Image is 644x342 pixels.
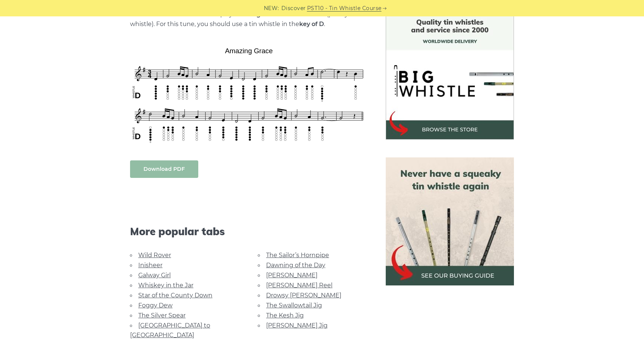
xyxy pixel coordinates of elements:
[266,302,322,309] a: The Swallowtail Jig
[266,252,329,259] a: The Sailor’s Hornpipe
[299,20,324,28] strong: key of D
[130,160,198,178] a: Download PDF
[138,292,212,299] a: Star of the County Down
[266,272,318,279] a: [PERSON_NAME]
[307,4,382,13] a: PST10 - Tin Whistle Course
[130,44,368,145] img: Amazing Grace Tin Whistle Tab & Sheet Music
[386,157,514,285] img: tin whistle buying guide
[386,12,514,140] img: BigWhistle Tin Whistle Store
[130,225,368,238] span: More popular tabs
[266,292,341,299] a: Drowsy [PERSON_NAME]
[130,10,368,29] p: Sheet music notes and tab to play on a tin whistle (penny whistle). For this tune, you should use...
[281,4,306,13] span: Discover
[138,312,186,319] a: The Silver Spear
[138,302,173,309] a: Foggy Dew
[138,262,162,269] a: Inisheer
[266,282,332,289] a: [PERSON_NAME] Reel
[130,322,210,339] a: [GEOGRAPHIC_DATA] to [GEOGRAPHIC_DATA]
[266,312,304,319] a: The Kesh Jig
[266,322,328,329] a: [PERSON_NAME] Jig
[264,4,279,13] span: NEW:
[138,282,193,289] a: Whiskey in the Jar
[266,262,325,269] a: Dawning of the Day
[138,272,171,279] a: Galway Girl
[138,252,171,259] a: Wild Rover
